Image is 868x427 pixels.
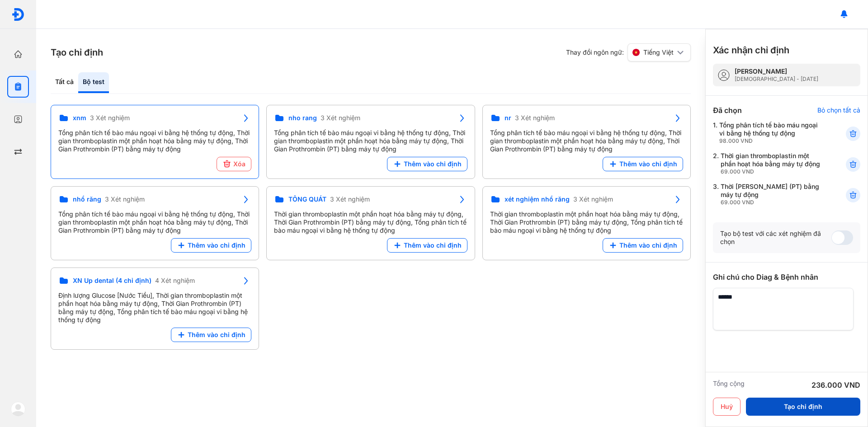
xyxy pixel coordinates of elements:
span: 3 Xét nghiệm [330,195,370,203]
span: TỔNG QUÁT [288,195,326,203]
div: Tổng phân tích tế bào máu ngoại vi bằng hệ thống tự động, Thời gian thromboplastin một phần hoạt ... [274,129,467,153]
div: [DEMOGRAPHIC_DATA] - [DATE] [735,75,818,83]
div: Tạo bộ test với các xét nghiệm đã chọn [720,230,831,246]
div: Thời gian thromboplastin một phần hoạt hóa bằng máy tự động, Thời Gian Prothrombin (PT) bằng máy ... [490,210,683,235]
button: Thêm vào chỉ định [603,238,683,253]
div: Bộ test [78,72,109,93]
span: Thêm vào chỉ định [188,241,245,249]
div: Định lượng Glucose [Nước Tiểu], Thời gian thromboplastin một phần hoạt hóa bằng máy tự động, Thời... [58,291,251,324]
span: Thêm vào chỉ định [404,160,462,168]
span: Thêm vào chỉ định [619,241,677,249]
span: 3 Xét nghiệm [515,114,555,122]
div: Ghi chú cho Diag & Bệnh nhân [713,272,860,282]
div: Đã chọn [713,105,742,116]
div: Tổng phân tích tế bào máu ngoại vi bằng hệ thống tự động, Thời gian thromboplastin một phần hoạt ... [58,210,251,235]
span: xnm [73,114,86,122]
span: Tiếng Việt [643,48,674,56]
div: Thay đổi ngôn ngữ: [566,43,691,61]
button: Tạo chỉ định [746,398,860,416]
div: 69.000 VND [721,168,824,175]
button: Thêm vào chỉ định [171,238,251,253]
h3: Xác nhận chỉ định [713,44,789,56]
h3: Tạo chỉ định [51,46,103,59]
div: Tổng cộng [713,380,745,390]
span: Thêm vào chỉ định [404,241,462,249]
div: Tất cả [51,72,78,93]
div: [PERSON_NAME] [735,67,818,75]
button: Thêm vào chỉ định [603,157,683,171]
div: Thời gian thromboplastin một phần hoạt hóa bằng máy tự động, Thời Gian Prothrombin (PT) bằng máy ... [274,210,467,235]
span: 4 Xét nghiệm [155,277,195,285]
span: 3 Xét nghiệm [105,195,145,203]
span: Thêm vào chỉ định [188,331,245,339]
span: nr [505,114,511,122]
span: nho rang [288,114,317,122]
div: 3. [713,183,824,206]
span: Thêm vào chỉ định [619,160,677,168]
div: 69.000 VND [721,199,824,206]
div: Thời gian thromboplastin một phần hoạt hóa bằng máy tự động [721,152,824,175]
button: Huỷ [713,398,741,416]
div: 1. [713,121,824,145]
span: nhổ răng [73,195,101,203]
button: Thêm vào chỉ định [171,328,251,342]
button: Xóa [217,157,251,171]
div: Tổng phân tích tế bào máu ngoại vi bằng hệ thống tự động [719,121,824,145]
img: logo [11,402,25,416]
button: Thêm vào chỉ định [387,238,467,253]
div: 2. [713,152,824,175]
div: Thời [PERSON_NAME] (PT) bằng máy tự động [721,183,824,206]
span: Xóa [233,160,245,168]
span: xét nghiệm nhổ răng [505,195,570,203]
span: 3 Xét nghiệm [321,114,360,122]
div: Bỏ chọn tất cả [817,106,860,114]
span: 3 Xét nghiệm [90,114,130,122]
span: 3 Xét nghiệm [573,195,613,203]
div: 236.000 VND [811,380,860,390]
span: XN Up dental (4 chỉ định) [73,277,151,285]
div: Tổng phân tích tế bào máu ngoại vi bằng hệ thống tự động, Thời gian thromboplastin một phần hoạt ... [58,129,251,153]
div: Tổng phân tích tế bào máu ngoại vi bằng hệ thống tự động, Thời gian thromboplastin một phần hoạt ... [490,129,683,153]
img: logo [11,8,25,21]
button: Thêm vào chỉ định [387,157,467,171]
div: 98.000 VND [719,137,824,145]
